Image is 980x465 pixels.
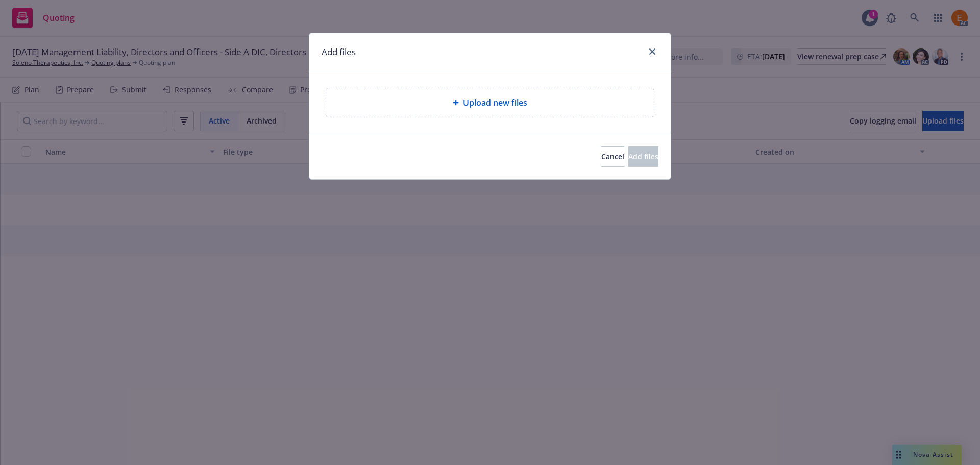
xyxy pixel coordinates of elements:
[628,146,658,167] button: Add files
[628,152,658,161] span: Add files
[646,45,658,58] a: close
[463,96,527,109] span: Upload new files
[601,146,624,167] button: Cancel
[322,45,356,59] h1: Add files
[326,88,654,117] div: Upload new files
[601,152,624,161] span: Cancel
